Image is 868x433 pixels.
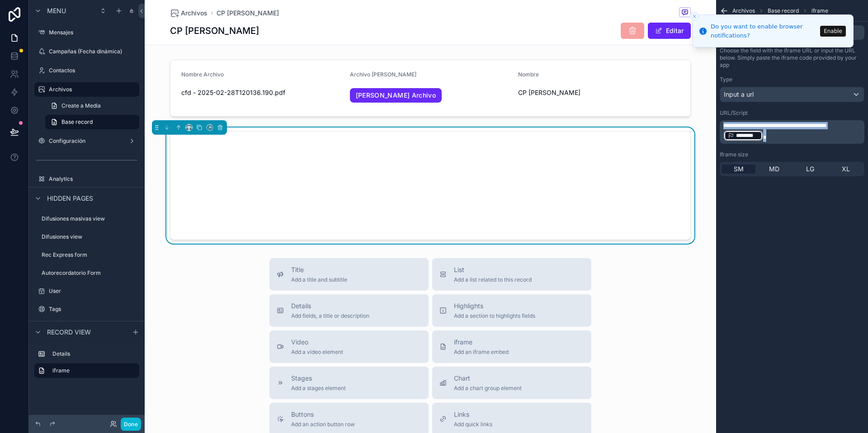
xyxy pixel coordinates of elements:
[42,215,137,222] label: Difusiones masivas view
[820,26,846,37] button: Enable
[34,63,139,78] a: Contactos
[269,367,429,399] button: StagesAdd a stages element
[454,338,509,347] span: iframe
[47,328,91,337] span: Record view
[170,9,208,18] a: Archivos
[291,312,369,320] span: Add fields, a title or description
[454,410,492,419] span: Links
[34,82,139,97] a: Archivos
[49,48,137,55] label: Campañas (Fecha dinámica)
[720,87,864,102] button: Input a url
[49,86,134,93] label: Archivos
[291,385,346,392] span: Add a stages element
[121,418,141,431] button: Done
[454,265,532,274] span: List
[454,348,509,356] span: Add an iframe embed
[454,421,492,428] span: Add quick links
[45,115,139,129] a: Base record
[34,25,139,40] a: Mensajes
[34,230,139,244] a: Difusiones view
[52,367,132,374] label: iframe
[711,22,817,40] div: Do you want to enable browser notifications?
[170,24,259,37] h1: CP [PERSON_NAME]
[720,151,748,158] label: Iframe size
[734,165,744,174] span: SM
[34,266,139,280] a: Autorecordatorio Form
[769,165,779,174] span: MD
[768,7,799,14] span: Base record
[454,312,535,320] span: Add a section to highlights fields
[720,109,748,117] label: URL/Script
[45,99,139,113] a: Create a Media
[690,12,699,21] button: Close toast
[720,47,864,69] p: Choose the field with the iframe URL or input the URL below. Simply paste the iframe code provide...
[291,410,355,419] span: Buttons
[49,175,137,183] label: Analytics
[454,385,522,392] span: Add a chart group element
[291,348,343,356] span: Add a video element
[49,287,137,295] label: User
[42,269,137,277] label: Autorecordatorio Form
[49,29,137,36] label: Mensajes
[34,212,139,226] a: Difusiones masivas view
[432,294,591,327] button: HighlightsAdd a section to highlights fields
[291,301,369,311] span: Details
[811,7,828,14] span: iframe
[47,6,66,15] span: Menu
[29,343,145,387] div: scrollable content
[291,338,343,347] span: Video
[432,367,591,399] button: ChartAdd a chart group element
[34,172,139,186] a: Analytics
[47,194,93,203] span: Hidden pages
[269,294,429,327] button: DetailsAdd fields, a title or description
[269,258,429,291] button: TitleAdd a title and subtitle
[720,76,732,83] label: Type
[34,134,139,148] a: Configuración
[34,302,139,316] a: Tags
[61,118,93,126] span: Base record
[42,251,137,259] label: Rec Express form
[34,320,139,334] a: Company
[720,120,864,144] div: scrollable content
[648,23,691,39] button: Editar
[291,421,355,428] span: Add an action button row
[454,374,522,383] span: Chart
[52,350,136,358] label: Details
[724,90,754,99] span: Input a url
[181,9,208,18] span: Archivos
[454,276,532,283] span: Add a list related to this record
[61,102,101,109] span: Create a Media
[432,330,591,363] button: iframeAdd an iframe embed
[291,276,347,283] span: Add a title and subtitle
[432,258,591,291] button: ListAdd a list related to this record
[291,265,347,274] span: Title
[49,306,137,313] label: Tags
[34,248,139,262] a: Rec Express form
[806,165,814,174] span: LG
[454,301,535,311] span: Highlights
[42,233,137,240] label: Difusiones view
[217,9,279,18] a: CP [PERSON_NAME]
[34,284,139,298] a: User
[732,7,755,14] span: Archivos
[291,374,346,383] span: Stages
[49,67,137,74] label: Contactos
[269,330,429,363] button: VideoAdd a video element
[34,44,139,59] a: Campañas (Fecha dinámica)
[842,165,850,174] span: XL
[49,137,125,145] label: Configuración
